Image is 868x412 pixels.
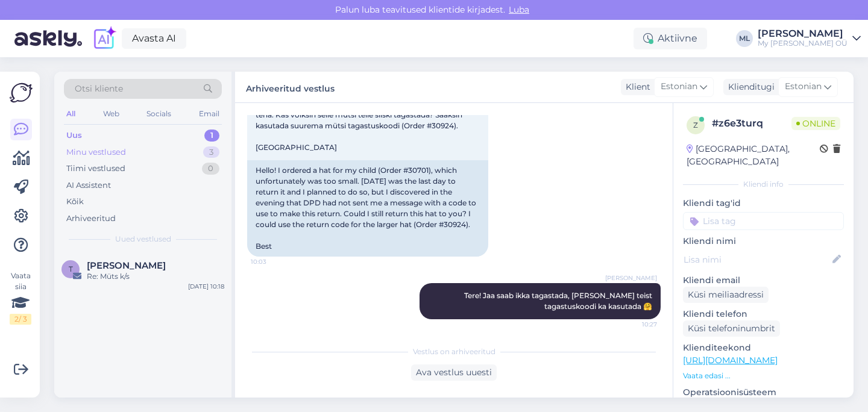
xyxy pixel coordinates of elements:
div: Küsi telefoninumbrit [683,320,780,337]
div: Aktiivne [634,28,707,49]
div: # z6e3turq [712,116,791,131]
div: Klient [621,81,650,93]
div: Email [197,106,222,122]
div: Arhiveeritud [66,213,116,225]
p: Vaata edasi ... [683,370,844,381]
div: ML [736,30,753,47]
a: [PERSON_NAME]My [PERSON_NAME] OÜ [758,29,861,48]
div: Kliendi info [683,179,844,190]
a: Avasta AI [122,28,186,49]
div: Vaata siia [10,270,31,325]
span: 10:27 [612,320,657,329]
div: [PERSON_NAME] [758,29,848,39]
div: Kõik [66,196,84,208]
span: Otsi kliente [75,83,123,95]
span: [PERSON_NAME] [605,273,657,282]
span: Vestlus on arhiveeritud [413,346,495,357]
div: Minu vestlused [66,146,126,158]
div: 0 [202,163,219,175]
div: Re: Müts k/s [87,271,224,282]
span: Tere! Jaa saab ikka tagastada, [PERSON_NAME] teist tagastuskoodi ka kasutada 🤗 [464,291,654,311]
div: Küsi meiliaadressi [683,287,769,303]
div: All [64,106,78,122]
div: 3 [203,146,219,158]
span: Triinu Haller [87,260,166,271]
div: [GEOGRAPHIC_DATA], [GEOGRAPHIC_DATA] [687,143,820,168]
input: Lisa tag [683,212,844,230]
p: Kliendi tag'id [683,197,844,210]
div: Uus [66,130,82,142]
div: 2 / 3 [10,314,31,325]
div: Socials [144,106,174,122]
span: z [693,120,698,130]
label: Arhiveeritud vestlus [246,79,335,95]
span: 10:03 [251,257,296,266]
p: Kliendi email [683,274,844,287]
div: My [PERSON_NAME] OÜ [758,39,848,48]
span: Luba [505,4,533,15]
div: Tiimi vestlused [66,163,125,175]
p: Klienditeekond [683,342,844,354]
input: Lisa nimi [684,253,830,266]
img: Askly Logo [10,81,33,104]
div: AI Assistent [66,179,111,192]
img: explore-ai [92,26,117,51]
div: Ava vestlus uuesti [411,364,497,381]
a: [URL][DOMAIN_NAME] [683,355,778,366]
span: Estonian [661,80,697,93]
div: 1 [204,130,219,142]
p: Kliendi nimi [683,235,844,248]
div: Web [101,106,122,122]
span: Uued vestlused [115,234,171,245]
span: T [69,264,73,273]
div: Klienditugi [723,81,775,93]
div: Hello! I ordered a hat for my child (Order #30701), which unfortunately was too small. [DATE] was... [247,160,488,257]
div: [DATE] 10:18 [188,282,224,291]
span: Online [791,117,840,130]
p: Kliendi telefon [683,308,844,320]
p: Operatsioonisüsteem [683,386,844,399]
span: Estonian [785,80,822,93]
